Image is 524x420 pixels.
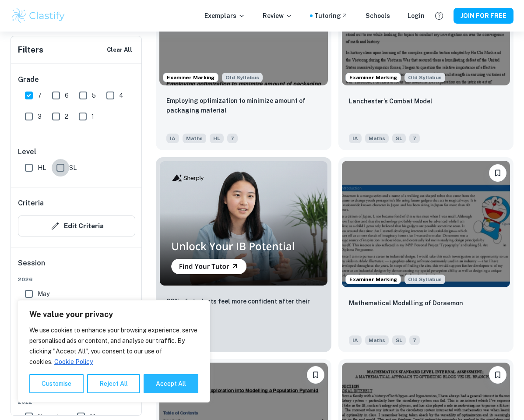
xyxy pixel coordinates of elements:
p: Lanchester’s Combat Model [349,96,433,106]
p: Mathematical Modelling of Doraemon [349,298,463,308]
div: Although this IA is written for the old math syllabus (last exam in November 2020), the current I... [404,73,445,82]
span: Examiner Marking [346,275,401,283]
h6: Session [18,258,135,275]
img: Thumbnail [159,161,328,286]
span: 4 [119,91,123,100]
img: Clastify logo [11,7,66,25]
span: Examiner Marking [346,74,401,81]
span: Examiner Marking [163,74,218,81]
span: HL [38,163,46,173]
span: 6 [65,91,69,100]
button: Reject All [87,374,140,393]
a: Tutoring [314,11,348,21]
span: May [38,289,49,299]
a: Login [408,11,425,21]
span: SL [69,163,77,173]
span: 3 [38,112,42,121]
span: Maths [365,335,389,345]
h6: Grade [18,74,135,85]
h6: Level [18,147,135,157]
p: Exemplars [204,11,245,21]
a: Examiner MarkingAlthough this IA is written for the old math syllabus (last exam in November 2020... [338,157,514,352]
span: 5 [92,91,96,100]
span: 1 [91,112,94,121]
span: 7 [409,335,420,345]
p: We value your privacy [29,309,198,320]
p: We use cookies to enhance your browsing experience, serve personalised ads or content, and analys... [29,325,198,367]
button: Accept All [144,374,198,393]
div: We value your privacy [18,300,210,402]
span: IA [349,335,362,345]
span: 2026 [18,275,135,283]
img: Maths IA example thumbnail: Mathematical Modelling of Doraemon [342,161,510,287]
button: JOIN FOR FREE [454,8,513,24]
a: Cookie Policy [54,358,93,366]
span: Old Syllabus [404,73,445,82]
p: 96% of students feel more confident after their first lesson [166,296,321,316]
a: Schools [366,11,390,21]
h6: Criteria [18,198,44,208]
button: Please log in to bookmark exemplars [307,366,324,384]
button: Help and Feedback [432,8,447,23]
span: SL [392,134,406,143]
button: Clear All [105,43,134,56]
span: Old Syllabus [222,73,263,82]
p: Employing optimization to minimize amount of packaging material [166,96,321,115]
p: Review [263,11,292,21]
span: 2 [65,112,68,121]
span: 7 [409,134,420,143]
span: IA [349,134,362,143]
button: Edit Criteria [18,215,135,236]
h6: Filters [18,44,43,56]
button: Please log in to bookmark exemplars [489,164,506,182]
span: Maths [183,134,206,143]
span: IA [166,134,179,143]
span: Old Syllabus [404,275,445,284]
div: Although this IA is written for the old math syllabus (last exam in November 2020), the current I... [222,73,263,82]
span: HL [210,134,224,143]
button: Customise [29,374,84,393]
button: Please log in to bookmark exemplars [489,366,506,384]
a: Thumbnail96% of students feel more confident after their first lesson [156,157,331,352]
div: Although this IA is written for the old math syllabus (last exam in November 2020), the current I... [404,275,445,284]
span: SL [392,335,406,345]
span: 7 [227,134,238,143]
span: 7 [38,91,42,100]
span: Maths [365,134,389,143]
span: 2022 [18,398,135,406]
